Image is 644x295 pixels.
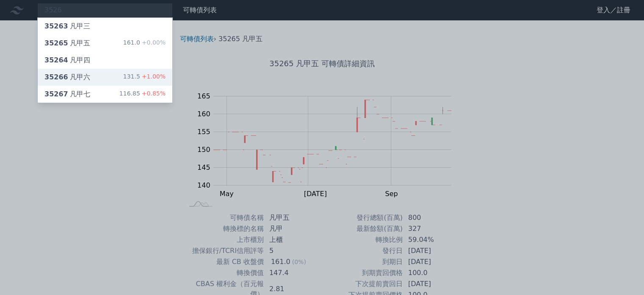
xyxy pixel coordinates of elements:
[140,73,166,80] span: +1.00%
[44,21,90,31] div: 凡甲三
[123,38,166,48] div: 161.0
[44,72,90,82] div: 凡甲六
[38,18,172,35] a: 35263凡甲三
[44,55,90,65] div: 凡甲四
[123,72,166,82] div: 131.5
[38,69,172,86] a: 35266凡甲六 131.5+1.00%
[38,52,172,69] a: 35264凡甲四
[38,86,172,103] a: 35267凡甲七 116.85+0.85%
[119,89,166,99] div: 116.85
[44,73,68,81] span: 35266
[44,56,68,64] span: 35264
[140,90,166,97] span: +0.85%
[44,90,68,98] span: 35267
[44,89,90,99] div: 凡甲七
[44,38,90,48] div: 凡甲五
[44,39,68,47] span: 35265
[140,39,166,46] span: +0.00%
[38,35,172,52] a: 35265凡甲五 161.0+0.00%
[44,22,68,30] span: 35263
